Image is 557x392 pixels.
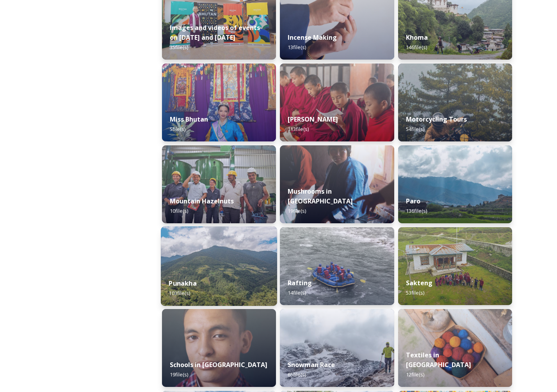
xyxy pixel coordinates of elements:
[406,125,424,132] span: 54 file(s)
[288,125,309,132] span: 113 file(s)
[170,371,188,378] span: 19 file(s)
[288,207,306,214] span: 19 file(s)
[288,289,306,296] span: 14 file(s)
[288,279,312,287] strong: Rafting
[280,227,394,305] img: f73f969a-3aba-4d6d-a863-38e7472ec6b1.JPG
[406,33,428,42] strong: Khoma
[406,207,427,214] span: 136 file(s)
[280,64,394,141] img: Mongar%2520and%2520Dametshi%2520110723%2520by%2520Amp%2520Sripimanwat-9.jpg
[161,226,277,306] img: 2022-10-01%252012.59.42.jpg
[280,145,394,223] img: _SCH7798.jpg
[406,197,420,205] strong: Paro
[170,23,260,42] strong: Images and videos of events on [DATE] and [DATE]
[406,115,467,124] strong: Motorcycling Tours
[406,289,424,296] span: 53 file(s)
[162,145,276,223] img: WattBryan-20170720-0740-P50.jpg
[170,44,188,51] span: 35 file(s)
[170,197,234,205] strong: Mountain Hazelnuts
[162,309,276,387] img: _SCH2151_FINAL_RGB.jpg
[398,227,512,305] img: Sakteng%2520070723%2520by%2520Nantawat-5.jpg
[398,145,512,223] img: Paro%2520050723%2520by%2520Amp%2520Sripimanwat-20.jpg
[169,290,190,297] span: 103 file(s)
[162,64,276,141] img: Miss%2520Bhutan%2520Tashi%2520Choden%25205.jpg
[169,279,196,288] strong: Punakha
[170,207,188,214] span: 10 file(s)
[288,371,306,378] span: 65 file(s)
[288,360,335,369] strong: Snowman Race
[406,371,424,378] span: 12 file(s)
[406,351,471,369] strong: Textiles in [GEOGRAPHIC_DATA]
[170,360,267,369] strong: Schools in [GEOGRAPHIC_DATA]
[406,279,432,287] strong: Sakteng
[170,115,208,124] strong: Miss Bhutan
[398,309,512,387] img: _SCH9806.jpg
[280,309,394,387] img: Snowman%2520Race41.jpg
[288,115,338,124] strong: [PERSON_NAME]
[288,33,337,42] strong: Incense Making
[398,64,512,141] img: By%2520Leewang%2520Tobgay%252C%2520President%252C%2520The%2520Badgers%2520Motorcycle%2520Club%252...
[288,187,353,205] strong: Mushrooms in [GEOGRAPHIC_DATA]
[170,125,185,132] span: 5 file(s)
[406,44,427,51] span: 146 file(s)
[288,44,306,51] span: 13 file(s)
